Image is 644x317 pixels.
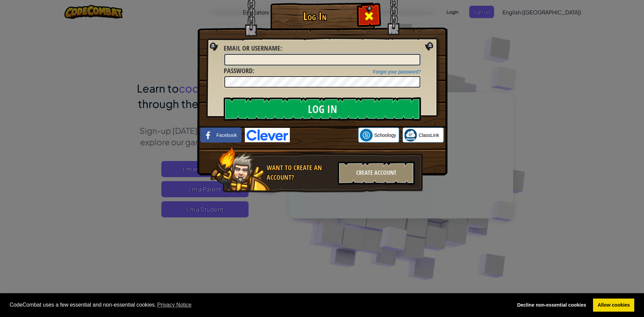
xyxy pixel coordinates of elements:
span: Schoology [374,132,396,139]
a: allow cookies [593,299,634,312]
img: classlink-logo-small.png [404,129,417,142]
span: Password [224,66,253,75]
img: schoology.png [360,129,373,142]
h1: Log In [272,10,358,22]
label: : [224,66,254,76]
a: learn more about cookies [156,300,193,310]
span: Email or Username [224,44,280,53]
div: Create Account [338,161,415,185]
div: Want to create an account? [267,163,334,182]
a: deny cookies [513,299,591,312]
span: CodeCombat uses a few essential and non-essential cookies. [10,300,507,310]
a: Forgot your password? [373,69,421,74]
img: facebook_small.png [202,129,215,142]
span: ClassLink [419,132,439,139]
label: : [224,44,282,53]
iframe: Sign in with Google Button [290,128,358,143]
span: Facebook [216,132,237,139]
input: Log In [224,97,421,121]
img: clever-logo-blue.png [245,128,290,142]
